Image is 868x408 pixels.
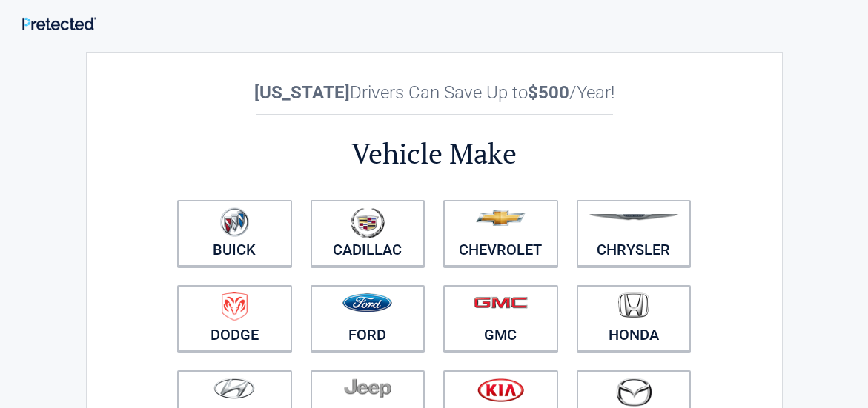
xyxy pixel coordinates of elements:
[474,296,528,309] img: gmc
[220,207,249,237] img: buick
[222,292,248,321] img: dodge
[177,285,292,352] a: Dodge
[615,378,652,407] img: mazda
[618,292,649,318] img: honda
[443,285,558,352] a: GMC
[213,378,255,399] img: hyundai
[477,378,524,402] img: kia
[528,82,569,103] b: $500
[344,378,391,398] img: jeep
[342,293,392,312] img: ford
[311,200,425,267] a: Cadillac
[577,200,692,267] a: Chrysler
[589,214,679,221] img: chrysler
[577,285,692,352] a: Honda
[168,82,700,103] h2: Drivers Can Save Up to /Year
[168,135,700,173] h2: Vehicle Make
[311,285,425,352] a: Ford
[254,82,350,103] b: [US_STATE]
[177,200,292,267] a: Buick
[351,207,385,238] img: cadillac
[443,200,558,267] a: Chevrolet
[476,210,526,226] img: chevrolet
[22,17,96,30] img: Main Logo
